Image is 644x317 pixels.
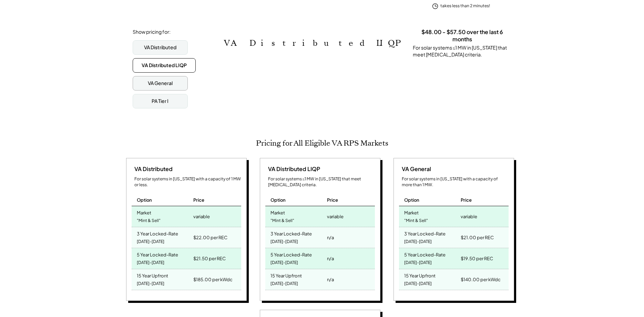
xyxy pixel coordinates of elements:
div: variable [327,212,344,221]
div: VA General [399,165,431,173]
div: [DATE]-[DATE] [270,258,298,267]
div: 5 Year Locked-Rate [270,250,312,258]
div: For solar systems ≤1 MW in [US_STATE] that meet [MEDICAL_DATA] criteria. [268,176,375,188]
h2: VA Distributed LIQP [224,38,402,48]
div: $19.50 per REC [461,254,493,263]
div: n/a [327,254,334,263]
div: [DATE]-[DATE] [137,279,164,288]
div: takes less than 2 minutes! [440,3,490,9]
div: For solar systems ≤1 MW in [US_STATE] that meet [MEDICAL_DATA] criteria. [413,44,512,58]
div: $185.00 per kWdc [193,275,233,284]
div: Price [327,197,338,203]
h3: $48.00 - $57.50 over the last 6 months [413,29,512,43]
div: [DATE]-[DATE] [404,258,432,267]
div: "Mint & Sell" [404,216,428,225]
div: "Mint & Sell" [137,216,161,225]
div: 5 Year Locked-Rate [137,250,178,258]
div: $22.00 per REC [193,233,227,242]
div: Show pricing for: [133,29,171,35]
div: Option [137,197,152,203]
div: $140.00 per kWdc [461,275,501,284]
div: VA General [148,80,173,87]
div: variable [461,212,477,221]
div: [DATE]-[DATE] [404,279,432,288]
div: Market [137,208,151,216]
div: Price [193,197,204,203]
div: "Mint & Sell" [270,216,294,225]
div: For solar systems in [US_STATE] with a capacity of more than 1 MW. [402,176,509,188]
div: PA Tier I [152,98,168,105]
div: 3 Year Locked-Rate [137,229,178,237]
div: Market [270,208,285,216]
div: 5 Year Locked-Rate [404,250,446,258]
div: For solar systems in [US_STATE] with a capacity of 1 MW or less. [134,176,241,188]
div: [DATE]-[DATE] [137,237,164,246]
div: Market [404,208,419,216]
div: [DATE]-[DATE] [137,258,164,267]
div: VA Distributed LIQP [142,62,187,69]
div: Option [270,197,286,203]
div: [DATE]-[DATE] [404,237,432,246]
div: 15 Year Upfront [404,271,436,279]
div: variable [193,212,210,221]
div: $21.50 per REC [193,254,226,263]
div: n/a [327,275,334,284]
div: n/a [327,233,334,242]
div: [DATE]-[DATE] [270,279,298,288]
div: [DATE]-[DATE] [270,237,298,246]
h2: Pricing for All Eligible VA RPS Markets [256,139,388,148]
div: VA Distributed [132,165,173,173]
div: VA Distributed LIQP [265,165,320,173]
div: 3 Year Locked-Rate [404,229,446,237]
div: Option [404,197,419,203]
div: Price [461,197,472,203]
div: $21.00 per REC [461,233,494,242]
div: 3 Year Locked-Rate [270,229,312,237]
div: 15 Year Upfront [137,271,168,279]
div: 15 Year Upfront [270,271,302,279]
div: VA Distributed [144,44,176,51]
